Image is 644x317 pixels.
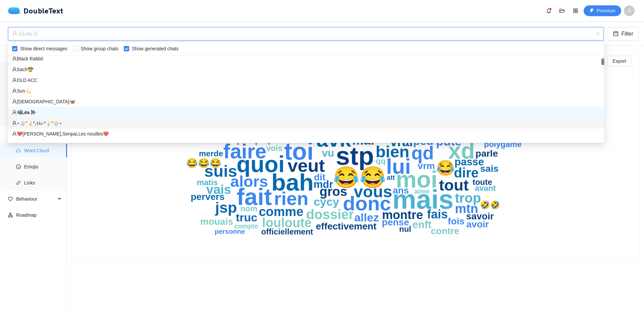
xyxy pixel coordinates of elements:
text: gros [320,184,347,199]
button: thunderboltPremium [584,5,621,16]
text: fais [427,207,448,221]
text: lui [386,155,411,178]
text: officiellement [261,227,313,236]
span: heart [8,197,13,201]
text: ans [393,185,409,196]
span: S [628,5,631,16]
span: smile [16,164,21,169]
text: contre [431,226,460,236]
text: dire [454,165,478,180]
text: dit [314,172,325,182]
span: thunderbolt [589,8,594,14]
text: toute [473,177,492,187]
text: nom [240,204,258,213]
a: logoDoubleText [8,7,63,14]
text: comme [259,205,303,219]
span: cloud [16,148,21,153]
div: Sach🤠 [8,64,604,75]
span: user [12,31,17,36]
div: ❤[PERSON_NAME],Senpai,Les nouilles❤ [12,130,600,138]
text: vrm [418,161,435,171]
span: user [12,78,17,83]
div: DoubleText [8,7,63,14]
div: ⋆🧁°🍦*𝓐𝓴𝓲 *🍦°🧁⋆ [8,118,604,128]
text: veut [287,155,325,175]
text: bien [376,143,410,161]
text: avant [475,183,496,193]
span: Emojis [24,160,62,173]
div: Black Rabbit [8,53,604,64]
text: suis [204,162,237,180]
text: pense [382,217,409,227]
text: allez [354,211,379,224]
text: passe [454,156,484,168]
button: bell [543,5,554,16]
text: tout [439,176,469,194]
text: sais [480,163,499,174]
text: quoi [236,151,285,177]
text: effectivement [316,221,377,231]
span: Filter [621,30,633,38]
text: toi [284,138,314,165]
text: qq [376,156,385,165]
text: merde [199,149,223,158]
div: Sun💫 [8,86,604,96]
text: 😂😂😂 [186,158,221,169]
div: ❤Luna,Senpai,Les nouilles❤ [8,128,604,139]
span: Behaviour [16,192,56,206]
text: vois [266,144,282,153]
text: vous [354,182,392,201]
img: logo [8,7,23,14]
div: ꧁Léa ꧂ [12,109,600,116]
text: truc [236,211,257,224]
span: folder-open [557,8,567,13]
div: Sun💫 [12,87,600,95]
text: vu [322,147,334,159]
span: link [16,180,21,185]
div: [DEMOGRAPHIC_DATA]🦋 [12,98,600,105]
text: montre [382,208,423,222]
span: bell [544,8,554,13]
text: compte [234,222,258,230]
span: user [12,110,17,115]
text: parle [476,148,498,159]
text: louloute [262,216,312,230]
text: nul [399,224,411,233]
span: Show generated chats [129,45,181,52]
text: pervers [191,192,224,202]
div: Daemon [12,141,600,148]
text: donc [343,192,391,215]
text: fait [237,184,272,210]
span: user [12,131,17,136]
button: Export [607,56,632,66]
text: trop [455,191,481,205]
span: user [12,67,17,72]
span: Word Cloud [24,144,62,157]
text: att [387,174,395,181]
span: user [12,99,17,104]
text: savoir [466,211,494,221]
text: mouais [200,216,233,227]
text: aime [414,188,430,195]
div: Sach🤠 [12,66,600,73]
text: matis [197,178,218,187]
text: mais [392,184,453,214]
span: appstore [571,8,581,13]
span: Premium [597,7,615,14]
text: mtn [455,202,478,216]
text: 😂 [436,159,455,177]
span: Export [613,57,626,65]
span: apartment [8,213,13,217]
text: cycy [314,195,339,208]
text: stp [336,142,374,170]
button: appstore [570,5,581,16]
span: Roadmap [16,208,62,222]
span: Show direct messages [17,45,70,52]
text: polygame [484,140,522,149]
div: ꧁Léa ꧂ [8,107,604,118]
text: mdr [314,178,333,190]
text: 😂😂 [333,165,386,190]
div: Black Rabbit [12,55,600,62]
text: fois [448,216,465,226]
text: rien [274,188,309,209]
